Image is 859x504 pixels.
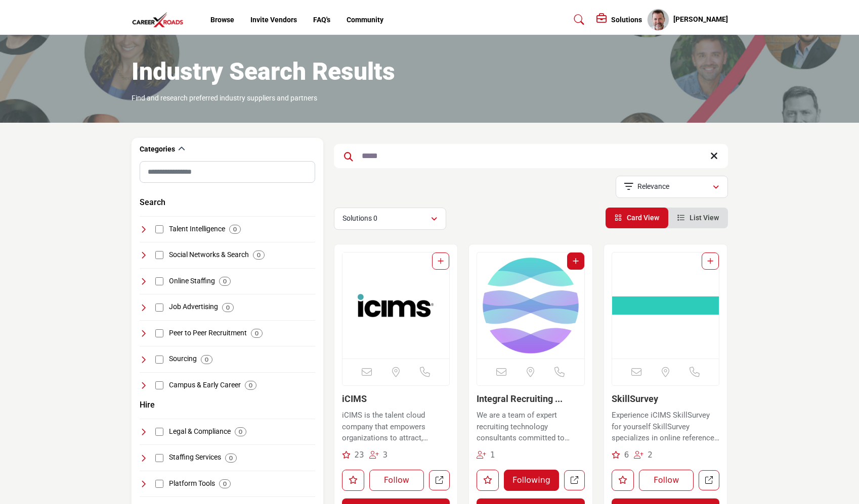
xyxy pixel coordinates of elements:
div: 0 Results For Staffing Services [225,453,237,463]
b: 0 [257,251,261,259]
a: iCIMS [342,393,367,404]
h4: Staffing Services: Services and agencies focused on providing temporary, permanent, and specializ... [169,452,221,463]
li: Card View [606,208,668,228]
h4: Peer to Peer Recruitment: Recruitment methods leveraging existing employees' networks and relatio... [169,328,247,338]
img: Integral Recruiting Design [477,253,584,359]
p: Relevance [637,182,669,192]
a: Invite Vendors [250,16,297,24]
div: 0 Results For Job Advertising [222,303,234,312]
input: Select Platform Tools checkbox [155,480,163,488]
button: Search [140,196,165,209]
h4: Platform Tools: Software and tools designed to enhance operational efficiency and collaboration i... [169,479,215,489]
button: Follow [639,470,694,491]
b: 0 [255,330,259,337]
button: Following [504,470,559,491]
h3: SkillSurvey [612,393,720,405]
a: Open skillsurvey in new tab [699,470,719,491]
h5: Solutions [611,15,642,24]
a: Add To List [573,257,579,265]
a: We are a team of expert recruiting technology consultants committed to helping customer get the m... [477,407,585,444]
img: iCIMS [342,253,450,359]
input: Select Talent Intelligence checkbox [155,225,163,233]
div: Followers [477,449,495,461]
p: Experience iCIMS SkillSurvey for yourself SkillSurvey specializes in online reference checking an... [612,410,720,444]
a: Community [347,16,383,24]
h4: Legal & Compliance: Resources and services ensuring recruitment practices comply with legal and r... [169,427,231,437]
button: Relevance [616,176,728,198]
p: iCIMS is the talent cloud company that empowers organizations to attract, engage, hire and advanc... [342,410,450,444]
div: Followers [634,449,653,461]
p: We are a team of expert recruiting technology consultants committed to helping customer get the m... [477,410,585,444]
a: Open integral-recruiting-design in new tab [564,470,585,491]
p: Solutions 0 [342,214,377,224]
div: 0 Results For Sourcing [201,355,212,364]
a: Browse [210,16,234,24]
button: Hire [140,399,155,411]
a: Experience iCIMS SkillSurvey for yourself SkillSurvey specializes in online reference checking an... [612,407,720,444]
a: iCIMS is the talent cloud company that empowers organizations to attract, engage, hire and advanc... [342,407,450,444]
a: Open Listing in new tab [612,253,719,359]
div: Solutions [596,14,642,26]
img: SkillSurvey [612,253,719,359]
input: Select Job Advertising checkbox [155,304,163,312]
button: Solutions 0 [334,208,446,230]
span: 1 [490,450,495,460]
p: Find and research preferred industry suppliers and partners [132,93,317,104]
a: Search [564,12,591,28]
a: Open Listing in new tab [477,253,584,359]
span: 23 [354,450,364,460]
a: View List [677,214,719,222]
button: Like listing [342,470,364,491]
button: Like listing [477,470,499,491]
h3: Integral Recruiting Design [477,393,585,405]
a: Integral Recruiting ... [477,393,563,404]
div: 0 Results For Talent Intelligence [229,225,241,234]
h4: Online Staffing: Digital platforms specializing in the staffing of temporary, contract, and conti... [169,276,215,286]
a: View Card [615,214,659,222]
button: Show hide supplier dropdown [647,9,669,31]
div: 0 Results For Social Networks & Search [253,250,265,260]
b: 0 [223,278,227,285]
h4: Job Advertising: Platforms and strategies for advertising job openings to attract a wide range of... [169,302,218,312]
a: Add To List [438,257,444,265]
h2: Categories [140,144,175,155]
input: Select Social Networks & Search checkbox [155,251,163,259]
input: Select Online Staffing checkbox [155,277,163,285]
img: Site Logo [132,12,189,28]
div: 0 Results For Platform Tools [219,479,231,488]
div: 0 Results For Online Staffing [219,277,231,286]
span: 6 [624,450,629,460]
span: 3 [383,450,388,460]
h4: Talent Intelligence: Intelligence and data-driven insights for making informed decisions in talen... [169,224,225,234]
div: Followers [369,449,388,461]
i: Recommendations [612,451,620,459]
button: Like listing [612,470,634,491]
b: 0 [229,455,233,462]
b: 0 [226,304,230,311]
li: List View [668,208,728,228]
b: 0 [205,356,208,363]
input: Search Keyword [334,144,728,168]
div: 0 Results For Legal & Compliance [235,427,246,436]
a: FAQ's [313,16,330,24]
input: Select Legal & Compliance checkbox [155,428,163,436]
b: 0 [249,382,252,389]
button: Follow [369,470,424,491]
h5: [PERSON_NAME] [673,15,728,25]
h1: Industry Search Results [132,56,395,87]
span: List View [690,214,719,222]
h4: Social Networks & Search: Platforms that combine social networking and search capabilities for re... [169,250,249,260]
h4: Sourcing: Strategies and tools for identifying and engaging potential candidates for specific job... [169,354,197,364]
b: 0 [223,480,227,487]
h4: Campus & Early Career: Programs and platforms focusing on recruitment and career development for ... [169,380,241,390]
div: 0 Results For Peer to Peer Recruitment [251,329,263,338]
input: Select Campus & Early Career checkbox [155,381,163,389]
a: Add To List [707,257,713,265]
input: Select Staffing Services checkbox [155,454,163,462]
input: Search Category [140,161,315,183]
b: 0 [239,428,242,435]
div: 0 Results For Campus & Early Career [245,381,256,390]
a: Open icims in new tab [429,470,450,491]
